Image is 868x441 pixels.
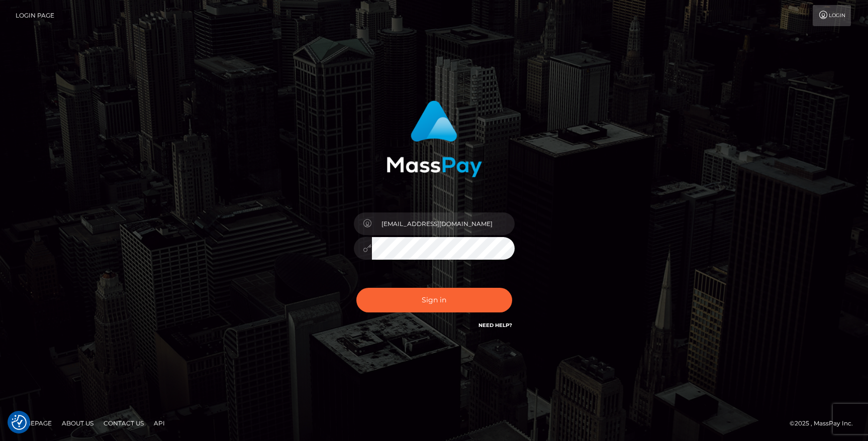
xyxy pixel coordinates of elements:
div: © 2025 , MassPay Inc. [790,418,860,429]
a: Login [813,5,851,26]
button: Consent Preferences [12,415,27,430]
img: MassPay Login [387,100,482,177]
a: Homepage [11,415,56,431]
a: Contact Us [100,415,148,431]
input: Username... [372,212,515,235]
a: Login Page [16,5,54,26]
img: Revisit consent button [12,415,27,430]
a: API [150,415,169,431]
a: Need Help? [478,322,512,328]
a: About Us [58,415,98,431]
button: Sign in [356,288,512,312]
